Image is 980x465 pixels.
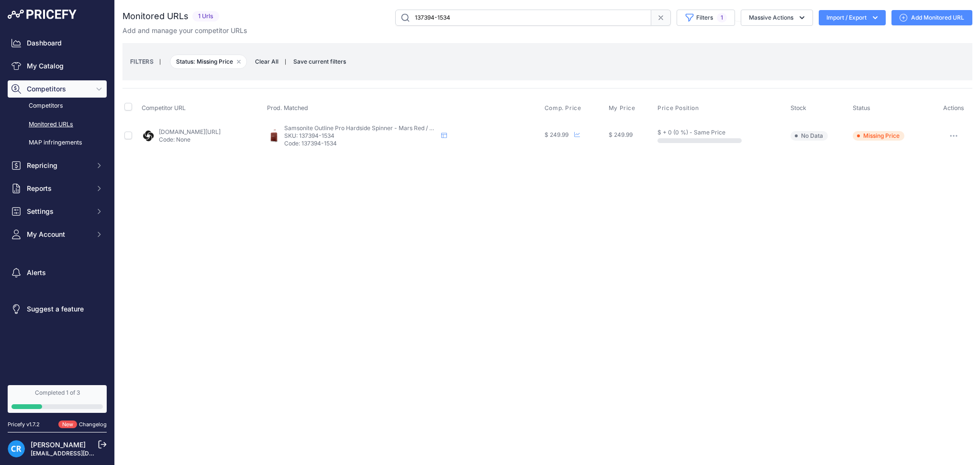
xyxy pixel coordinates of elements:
[8,80,107,98] button: Competitors
[192,11,219,22] span: 1 Urls
[545,104,581,112] span: Comp. Price
[8,116,107,133] a: Monitored URLs
[122,10,189,23] h2: Monitored URLs
[8,203,107,220] button: Settings
[657,104,701,112] button: Price Position
[609,104,635,112] span: My Price
[154,59,167,65] small: |
[27,84,89,94] span: Competitors
[159,136,221,144] p: Code: None
[27,184,89,193] span: Reports
[284,132,437,140] p: SKU: 137394-1534
[8,134,107,151] a: MAP infringements
[79,421,107,428] a: Changelog
[8,57,107,75] a: My Catalog
[27,230,89,239] span: My Account
[58,421,77,429] span: New
[8,157,107,174] button: Repricing
[11,389,103,397] div: Completed 1 of 3
[853,131,904,141] span: Missing Price
[677,10,735,26] button: Filters1
[8,300,107,318] a: Suggest a feature
[8,98,107,114] a: Competitors
[657,104,699,112] span: Price Position
[122,26,247,35] p: Add and manage your competitor URLs
[142,104,186,111] span: Competitor URL
[545,104,583,112] button: Comp. Price
[8,180,107,197] button: Reports
[891,10,972,25] a: Add Monitored URL
[31,450,131,457] a: [EMAIL_ADDRESS][DOMAIN_NAME]
[741,10,813,26] button: Massive Actions
[170,55,247,69] span: Status: Missing Price
[250,57,283,66] button: Clear All
[8,264,107,281] a: Alerts
[8,385,107,413] a: Completed 1 of 3
[8,421,40,429] div: Pricefy v1.7.2
[293,58,346,65] span: Save current filters
[159,128,221,135] a: [DOMAIN_NAME][URL]
[284,140,437,147] p: Code: 137394-1534
[8,226,107,243] button: My Account
[8,10,77,19] img: Pricefy Logo
[609,104,637,112] button: My Price
[791,131,828,141] span: No Data
[819,10,886,25] button: Import / Export
[285,59,286,65] small: |
[267,104,308,111] span: Prod. Matched
[609,131,633,138] span: $ 249.99
[8,34,107,52] a: Dashboard
[943,104,964,111] span: Actions
[27,207,89,216] span: Settings
[791,104,806,111] span: Stock
[545,131,568,138] span: $ 249.99
[657,129,725,136] span: $ + 0 (0 %) - Same Price
[853,104,870,111] span: Status
[395,10,651,26] input: Search
[717,13,727,22] span: 1
[130,58,154,65] small: FILTERS
[27,161,89,170] span: Repricing
[284,124,451,132] span: Samsonite Outline Pro Hardside Spinner - Mars Red / Medium
[8,34,107,374] nav: Sidebar
[31,441,86,449] a: [PERSON_NAME]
